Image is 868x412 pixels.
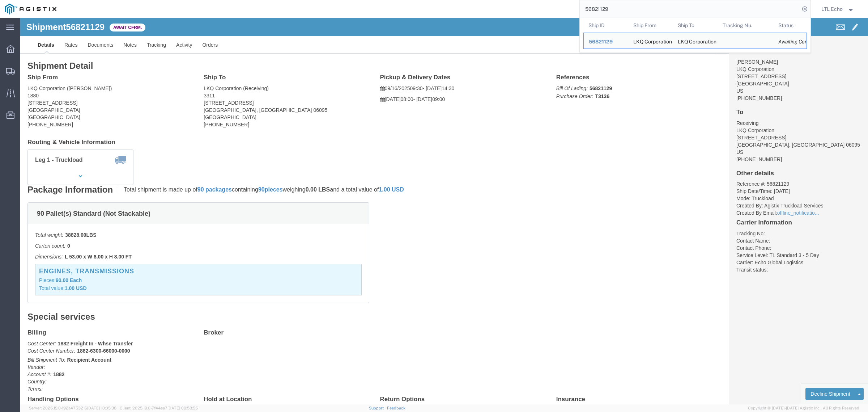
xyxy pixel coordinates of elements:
[29,406,116,410] span: Server: 2025.19.0-192a4753216
[778,38,801,46] div: Awaiting Confirmation
[583,18,810,52] table: Search Results
[5,4,56,14] img: logo
[678,33,712,49] div: LKQ Corporation
[580,0,800,18] input: Search for shipment number, reference number
[589,38,623,46] div: 56821129
[821,5,843,13] span: LTL Echo
[718,18,774,33] th: Tracking Nu.
[387,406,405,410] a: Feedback
[583,18,628,33] th: Ship ID
[821,5,858,13] button: LTL Echo
[773,18,807,33] th: Status
[20,18,868,404] iframe: FS Legacy Container
[589,39,613,45] span: 56821129
[673,18,718,33] th: Ship To
[369,406,387,410] a: Support
[120,406,198,410] span: Client: 2025.19.0-7f44ea7
[167,406,198,410] span: [DATE] 09:58:55
[633,33,668,49] div: LKQ Corporation
[748,405,859,411] span: Copyright © [DATE]-[DATE] Agistix Inc., All Rights Reserved
[87,406,116,410] span: [DATE] 10:05:38
[628,18,673,33] th: Ship From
